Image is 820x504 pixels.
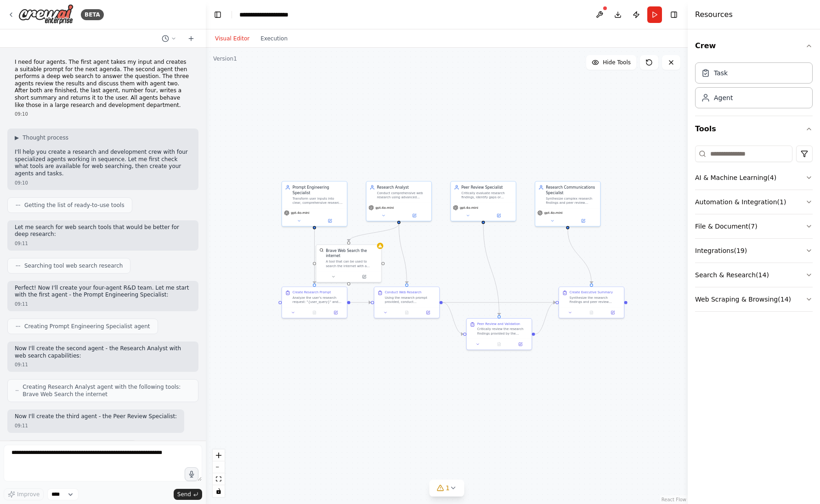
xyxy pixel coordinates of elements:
button: No output available [396,309,418,316]
span: 1 [446,483,450,493]
div: Using the research prompt provided, conduct comprehensive web searches to gather relevant, curren... [385,296,436,304]
button: Open in side panel [315,218,345,224]
button: Tools [695,116,813,142]
div: Analyze the user's research request: "{user_query}" and transform it into a comprehensive, struct... [293,296,344,304]
span: gpt-4o-mini [460,206,478,210]
button: File & Document(7) [695,214,813,238]
button: Integrations(19) [695,239,813,263]
span: Creating Prompt Engineering Specialist agent [24,323,150,330]
button: Open in side panel [511,341,529,347]
button: No output available [580,309,603,316]
div: 09:10 [15,179,191,186]
span: Hide Tools [603,59,631,66]
div: Prompt Engineering Specialist [293,185,344,195]
button: Search & Research(14) [695,263,813,287]
div: 09:11 [15,361,191,368]
h4: Resources [695,9,733,20]
button: Send [174,489,202,500]
div: Peer Review and Validation [477,322,520,326]
button: Hide right sidebar [667,8,680,21]
button: Execution [255,33,293,44]
button: Improve [4,488,44,500]
span: Thought process [23,134,68,141]
div: Agent [714,93,733,102]
div: 09:11 [15,240,191,247]
div: Conduct Web ResearchUsing the research prompt provided, conduct comprehensive web searches to gat... [374,286,440,318]
button: Open in side panel [399,213,429,219]
div: React Flow controls [213,449,225,497]
button: ▶Thought process [15,134,68,141]
div: BETA [81,9,104,20]
button: Automation & Integration(1) [695,190,813,214]
button: zoom in [213,449,225,461]
div: BraveSearchToolBrave Web Search the internetA tool that can be used to search the internet with a... [316,244,382,282]
div: Critically review the research findings provided by the Research Analyst. Identify potential gaps... [477,327,528,336]
div: Research AnalystConduct comprehensive web research using advanced search techniques to gather rel... [366,181,432,221]
p: I need four agents. The first agent takes my input and creates a suitable prompt for the next age... [15,59,191,109]
g: Edge from 51e97b02-a05a-4f8f-bdf1-94d05a140685 to 8bb00b74-2eab-4976-90f7-2ec74a9cd742 [481,224,502,315]
span: Send [177,491,191,498]
span: Improve [17,491,40,498]
g: Edge from 8bb00b74-2eab-4976-90f7-2ec74a9cd742 to 1cfe0cef-0776-4f0e-83cd-fb70c2e9d664 [535,300,556,336]
div: 09:10 [15,111,191,118]
div: 09:11 [15,422,177,429]
div: Research Communications Specialist [546,185,597,195]
p: Now I'll create the third agent - the Peer Review Specialist: [15,413,177,420]
div: Version 1 [213,55,237,62]
button: Switch to previous chat [158,33,180,44]
g: Edge from a9645424-56e9-4994-967b-b8dfc1a4ea1e to 7eeed6a0-f7ca-405b-bf76-c8f84b1c84f9 [346,224,402,241]
div: Research Communications SpecialistSynthesize complex research findings and peer review discussion... [535,181,601,226]
img: BraveSearchTool [319,248,323,252]
p: Let me search for web search tools that would be better for deep research: [15,224,191,238]
div: Transform user inputs into clear, comprehensive research prompts that will guide effective web se... [293,196,344,205]
div: Conduct comprehensive web research using advanced search techniques to gather relevant, up-to-dat... [377,191,428,199]
button: Open in side panel [419,309,437,316]
g: Edge from a9645424-56e9-4994-967b-b8dfc1a4ea1e to 8cef6975-c6c1-4af9-ae5f-3ee9759a9123 [396,224,410,284]
p: Perfect! Now I'll create your four-agent R&D team. Let me start with the first agent - the Prompt... [15,285,191,299]
span: Creating Research Analyst agent with the following tools: Brave Web Search the internet [23,383,191,398]
span: gpt-4o-mini [291,211,309,215]
span: ▶ [15,134,19,141]
div: Critically evaluate research findings, identify gaps or inconsistencies, engage in constructive d... [461,191,512,199]
a: React Flow attribution [662,497,686,502]
button: Visual Editor [209,33,255,44]
button: Hide Tools [586,55,636,70]
button: AI & Machine Learning(4) [695,166,813,190]
div: Crew [695,59,813,116]
span: gpt-4o-mini [375,206,394,210]
button: Open in side panel [568,218,598,224]
div: Prompt Engineering SpecialistTransform user inputs into clear, comprehensive research prompts tha... [282,181,348,226]
button: Hide left sidebar [211,8,224,21]
button: Click to speak your automation idea [185,467,198,481]
button: No output available [303,309,326,316]
img: Logo [18,4,74,25]
div: Peer Review Specialist [461,185,512,190]
g: Edge from ac92802a-7761-40e1-a797-6bc3446b9a93 to 1cfe0cef-0776-4f0e-83cd-fb70c2e9d664 [565,229,594,283]
div: Tools [695,142,813,319]
button: No output available [488,341,510,347]
div: Create Executive SummarySynthesize the research findings and peer review discussions into a clear... [559,286,625,318]
span: gpt-4o-mini [544,211,563,215]
p: I'll help you create a research and development crew with four specialized agents working in sequ... [15,149,191,177]
button: Start a new chat [184,33,198,44]
div: Create Executive Summary [570,290,613,294]
div: Peer Review SpecialistCritically evaluate research findings, identify gaps or inconsistencies, en... [450,181,516,221]
span: Searching tool web search research [24,262,123,269]
div: Conduct Web Research [385,290,422,294]
button: toggle interactivity [213,485,225,497]
button: Open in side panel [484,213,514,219]
div: Synthesize complex research findings and peer review discussions into clear, concise summaries th... [546,196,597,205]
div: Brave Web Search the internet [326,248,378,258]
button: Web Scraping & Browsing(14) [695,287,813,311]
div: Research Analyst [377,185,428,190]
div: Synthesize the research findings and peer review discussions into a clear, concise executive summ... [570,296,621,304]
div: Task [714,68,728,78]
button: fit view [213,473,225,485]
div: 09:11 [15,301,191,308]
div: Create Research PromptAnalyze the user's research request: "{user_query}" and transform it into a... [282,286,348,318]
button: zoom out [213,461,225,473]
button: 1 [429,480,464,497]
div: Create Research Prompt [293,290,331,294]
div: A tool that can be used to search the internet with a search_query. [326,260,378,268]
p: Now I'll create the second agent - the Research Analyst with web search capabilities: [15,345,191,359]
